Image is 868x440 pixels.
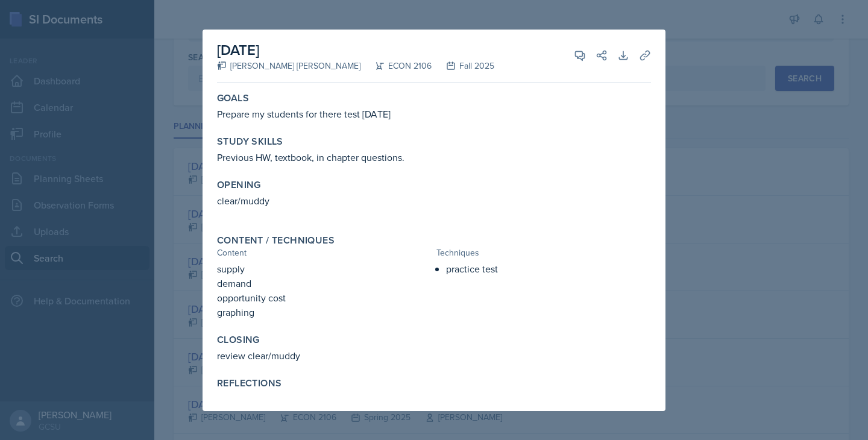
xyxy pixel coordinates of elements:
[217,334,260,346] label: Closing
[217,348,651,363] p: review clear/muddy
[432,60,494,72] div: Fall 2025
[217,136,283,148] label: Study Skills
[217,39,494,61] h2: [DATE]
[217,377,281,389] label: Reflections
[360,60,432,72] div: ECON 2106
[217,234,335,247] label: Content / Techniques
[217,247,432,259] div: Content
[436,247,651,259] div: Techniques
[217,92,249,104] label: Goals
[217,291,432,305] p: opportunity cost
[217,150,651,165] p: Previous HW, textbook, in chapter questions.
[446,262,651,276] p: practice test
[217,193,651,208] p: clear/muddy
[217,60,360,72] div: [PERSON_NAME] [PERSON_NAME]
[217,305,432,319] p: graphing
[217,107,651,121] p: Prepare my students for there test [DATE]
[217,262,432,276] p: supply
[217,179,261,191] label: Opening
[217,276,432,291] p: demand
